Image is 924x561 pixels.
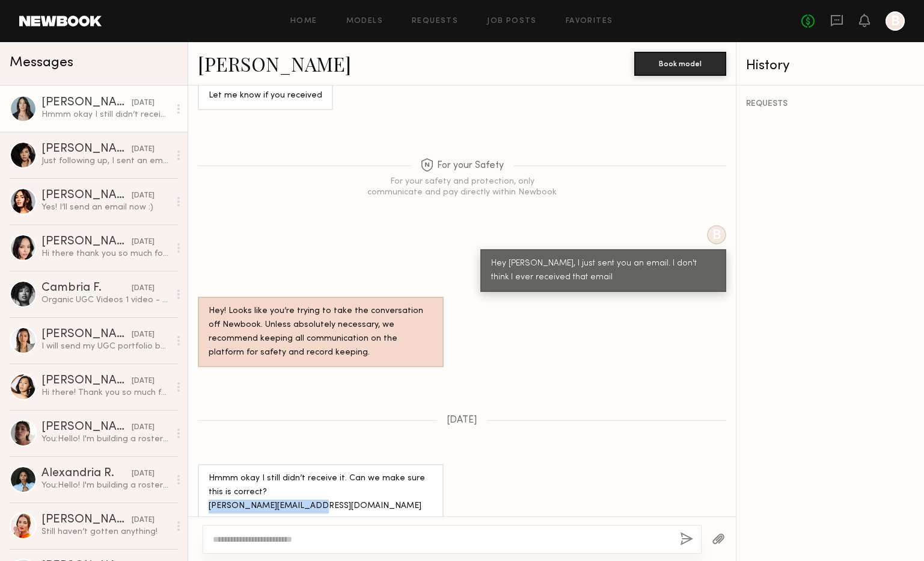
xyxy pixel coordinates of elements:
[491,257,715,285] div: Hey [PERSON_NAME], I just sent you an email. I don't think I ever received that email
[132,144,155,155] div: [DATE]
[132,376,155,387] div: [DATE]
[41,514,132,526] div: [PERSON_NAME]
[132,468,155,480] div: [DATE]
[132,190,155,202] div: [DATE]
[746,100,914,108] div: REQUESTS
[132,237,155,248] div: [DATE]
[886,11,905,31] a: B
[41,480,170,491] div: You: Hello! I'm building a roster of content creators for [PERSON_NAME] ([DOMAIN_NAME]) to work w...
[41,375,132,387] div: [PERSON_NAME]
[41,282,132,294] div: Cambria F.
[366,176,558,198] div: For your safety and protection, only communicate and pay directly within Newbook
[412,17,458,25] a: Requests
[41,526,170,538] div: Still haven’t gotten anything!
[209,89,322,103] div: Let me know if you received
[566,17,613,25] a: Favorites
[41,97,132,109] div: [PERSON_NAME]
[41,341,170,352] div: I will send my UGC portfolio below. Thank you! [URL][DOMAIN_NAME]
[487,17,537,25] a: Job Posts
[346,17,383,25] a: Models
[420,158,504,173] span: For your Safety
[41,248,170,259] div: Hi there thank you so much for reaching out! I charge by piece of content and the rate will vary ...
[41,329,132,341] div: [PERSON_NAME]
[41,294,170,306] div: Organic UGC Videos 1 video - Starting at $300 3 videos - Starting at $700 5 videos - Starting at ...
[132,329,155,341] div: [DATE]
[41,155,170,167] div: Just following up, I sent an email [DATE].
[634,52,726,76] button: Book model
[41,190,132,202] div: [PERSON_NAME]
[41,387,170,398] div: Hi there! Thank you so much for reaching out to me! I am definitely interested in working with th...
[41,421,132,433] div: [PERSON_NAME]
[447,415,477,426] span: [DATE]
[290,17,317,25] a: Home
[41,109,170,120] div: Hmmm okay I still didn’t receive it. Can we make sure this is correct? [PERSON_NAME][EMAIL_ADDRES...
[41,468,132,480] div: Alexandria R.
[132,283,155,294] div: [DATE]
[209,305,433,360] div: Hey! Looks like you’re trying to take the conversation off Newbook. Unless absolutely necessary, ...
[41,202,170,213] div: Yes! I’ll send an email now :)
[41,433,170,445] div: You: Hello! I'm building a roster of content creators for [PERSON_NAME] ([DOMAIN_NAME]) to work w...
[198,51,351,76] a: [PERSON_NAME]
[132,98,155,109] div: [DATE]
[746,59,914,73] div: History
[132,515,155,526] div: [DATE]
[132,422,155,433] div: [DATE]
[209,472,433,513] div: Hmmm okay I still didn’t receive it. Can we make sure this is correct? [PERSON_NAME][EMAIL_ADDRES...
[10,56,73,70] span: Messages
[41,143,132,155] div: [PERSON_NAME]
[41,236,132,248] div: [PERSON_NAME]
[634,58,726,68] a: Book model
